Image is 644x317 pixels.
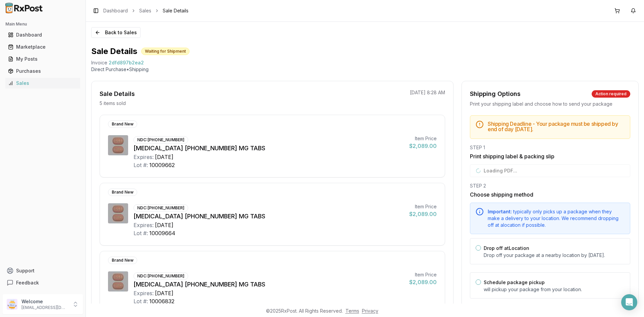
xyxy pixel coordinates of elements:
[484,245,529,251] label: Drop off at Location
[139,7,151,14] a: Sales
[91,27,141,38] button: Back to Sales
[3,54,83,64] button: My Posts
[409,278,437,286] div: $2,089.00
[362,308,378,314] a: Privacy
[621,294,637,310] div: Open Intercom Messenger
[470,89,521,99] div: Shipping Options
[484,279,545,285] label: Schedule package pickup
[5,41,80,53] a: Marketplace
[3,277,83,289] button: Feedback
[133,212,404,221] div: [MEDICAL_DATA] [PHONE_NUMBER] MG TABS
[409,135,437,142] div: Item Price
[163,7,189,14] span: Sale Details
[7,299,17,310] img: User avatar
[133,136,188,144] div: NDC: [PHONE_NUMBER]
[133,204,188,212] div: NDC: [PHONE_NUMBER]
[488,208,625,228] div: typically only picks up a package when they make a delivery to your location. We recommend droppi...
[108,135,128,155] img: Biktarvy 50-200-25 MG TABS
[103,7,128,14] a: Dashboard
[155,289,173,297] div: [DATE]
[103,7,189,14] nav: breadcrumb
[133,289,154,297] div: Expires:
[345,308,359,314] a: Terms
[155,221,173,229] div: [DATE]
[409,271,437,278] div: Item Price
[5,53,80,65] a: My Posts
[5,65,80,77] a: Purchases
[470,144,630,151] div: STEP 1
[410,89,445,96] p: [DATE] 8:28 AM
[133,221,154,229] div: Expires:
[484,252,625,259] p: Drop off your package at a nearby location by [DATE] .
[133,153,154,161] div: Expires:
[5,21,80,27] h2: Main Menu
[108,271,128,292] img: Biktarvy 50-200-25 MG TABS
[3,265,83,277] button: Support
[8,44,77,50] div: Marketplace
[592,90,630,98] div: Action required
[21,305,68,310] p: [EMAIL_ADDRESS][DOMAIN_NAME]
[3,3,46,13] img: RxPost Logo
[3,78,83,89] button: Sales
[8,80,77,87] div: Sales
[8,56,77,62] div: My Posts
[108,120,137,128] div: Brand New
[470,191,630,199] h3: Choose shipping method
[149,297,174,305] div: 10006832
[100,89,135,99] div: Sale Details
[133,161,148,169] div: Lot #:
[133,297,148,305] div: Lot #:
[91,59,107,66] div: Invoice
[133,280,404,289] div: [MEDICAL_DATA] [PHONE_NUMBER] MG TABS
[149,161,175,169] div: 10009662
[16,279,39,286] span: Feedback
[488,121,625,132] h5: Shipping Deadline - Your package must be shipped by end of day [DATE] .
[8,32,77,38] div: Dashboard
[108,257,137,264] div: Brand New
[149,229,175,237] div: 10009664
[5,29,80,41] a: Dashboard
[108,189,137,196] div: Brand New
[3,42,83,52] button: Marketplace
[109,59,144,66] span: 2dfd897b2ea2
[91,46,137,57] h1: Sale Details
[91,66,639,73] p: Direct Purchase • Shipping
[470,101,630,107] div: Print your shipping label and choose how to send your package
[133,272,188,280] div: NDC: [PHONE_NUMBER]
[21,298,68,305] p: Welcome
[3,30,83,40] button: Dashboard
[488,209,512,214] span: Important:
[470,152,630,160] h3: Print shipping label & packing slip
[8,68,77,74] div: Purchases
[141,48,190,55] div: Waiting for Shipment
[409,203,437,210] div: Item Price
[133,144,404,153] div: [MEDICAL_DATA] [PHONE_NUMBER] MG TABS
[409,210,437,218] div: $2,089.00
[409,142,437,150] div: $2,089.00
[3,66,83,76] button: Purchases
[5,77,80,89] a: Sales
[133,229,148,237] div: Lot #:
[470,182,630,189] div: STEP 2
[484,286,625,293] p: will pickup your package from your location.
[100,100,126,107] p: 5 items sold
[155,153,173,161] div: [DATE]
[108,203,128,223] img: Biktarvy 50-200-25 MG TABS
